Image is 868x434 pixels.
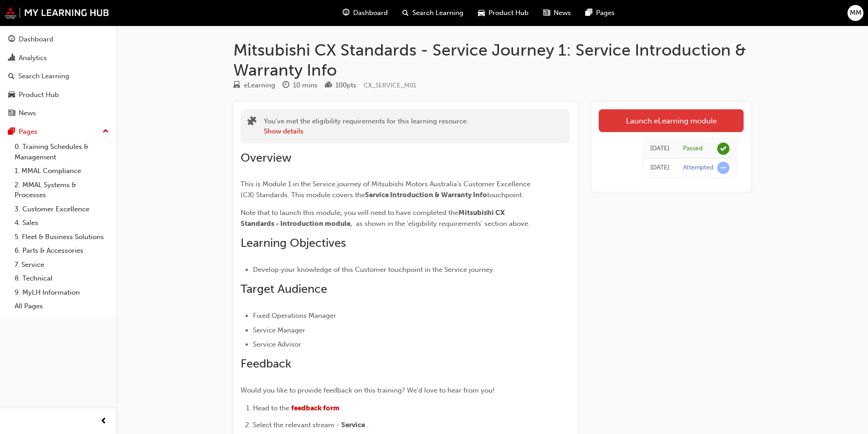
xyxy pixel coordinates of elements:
[5,7,109,19] img: mmal
[253,340,301,348] span: Service Advisor
[343,7,349,19] span: guage-icon
[293,80,318,91] div: 10 mins
[596,8,615,18] span: Pages
[11,178,113,202] a: 2. MMAL Systems & Processes
[244,80,275,91] div: eLearning
[341,421,365,429] span: Service
[11,216,113,230] a: 4. Sales
[19,127,37,137] div: Pages
[11,258,113,272] a: 7. Service
[19,108,36,118] div: News
[350,220,530,228] span: , as shown in the 'eligibility requirements' section above.
[4,123,113,140] button: Pages
[367,421,369,429] span: .
[478,7,485,19] span: car-icon
[11,202,113,216] a: 3. Customer Excellence
[717,162,729,174] span: learningRecordVerb_ATTEMPT-icon
[8,72,15,81] span: search-icon
[335,80,356,91] div: 100 pts
[543,7,550,19] span: news-icon
[264,116,468,137] div: You've met the eligibility requirements for this learning resource.
[683,144,703,153] div: Passed
[241,386,495,394] span: Would you like to provide feedback on this training? We'd love to hear from you!
[241,180,532,199] span: This is Module 1 in the Service journey of Mitsubishi Motors Australia's Customer Excellence (CX)...
[717,143,729,155] span: learningRecordVerb_PASS-icon
[11,140,113,164] a: 0. Training Schedules & Management
[4,87,113,103] a: Product Hub
[8,54,15,62] span: chart-icon
[8,91,15,99] span: car-icon
[247,117,257,128] span: puzzle-icon
[8,36,15,44] span: guage-icon
[8,109,15,117] span: news-icon
[241,151,292,165] span: Overview
[402,7,409,19] span: search-icon
[850,8,862,18] span: MM
[536,4,578,22] a: news-iconNews
[8,128,15,136] span: pages-icon
[412,8,463,18] span: Search Learning
[11,299,113,313] a: All Pages
[11,164,113,178] a: 1. MMAL Compliance
[4,68,113,85] a: Search Learning
[103,126,109,138] span: up-icon
[11,244,113,258] a: 6. Parts & Accessories
[683,163,714,172] div: Attempted
[335,4,395,22] a: guage-iconDashboard
[554,8,571,18] span: News
[18,71,69,82] div: Search Learning
[325,82,332,90] span: podium-icon
[100,416,107,427] span: prev-icon
[241,357,291,371] span: Feedback
[253,421,339,429] span: Select the relevant stream -
[325,80,356,91] div: Points
[650,163,669,173] div: Tue Sep 16 2025 14:18:43 GMT+1000 (Australian Eastern Standard Time)
[11,230,113,244] a: 5. Fleet & Business Solutions
[488,8,529,18] span: Product Hub
[353,8,388,18] span: Dashboard
[650,143,669,154] div: Thu Sep 18 2025 17:32:36 GMT+1000 (Australian Eastern Standard Time)
[365,191,487,199] span: Service Introduction & Warranty Info
[241,282,327,296] span: Target Audience
[364,82,416,89] span: Learning resource code
[19,53,47,63] div: Analytics
[487,191,524,199] span: touchpoint.
[282,80,318,91] div: Duration
[253,311,336,320] span: Fixed Operations Manager
[233,40,751,80] h1: Mitsubishi CX Standards - Service Journey 1: Service Introduction & Warranty Info
[599,109,744,132] a: Launch eLearning module
[341,404,343,412] span: .
[4,29,113,123] button: DashboardAnalyticsSearch LearningProduct HubNews
[11,286,113,300] a: 9. MyLH Information
[291,404,339,412] a: feedback form
[241,209,458,217] span: Note that to launch this module, you will need to have completed the
[19,34,53,45] div: Dashboard
[11,271,113,286] a: 8. Technical
[253,326,305,334] span: Service Manager
[4,105,113,122] a: News
[241,236,346,250] span: Learning Objectives
[19,90,59,100] div: Product Hub
[471,4,536,22] a: car-iconProduct Hub
[282,82,289,90] span: clock-icon
[233,80,275,91] div: Type
[4,31,113,48] a: Dashboard
[395,4,471,22] a: search-iconSearch Learning
[4,50,113,66] a: Analytics
[847,5,863,21] button: MM
[233,82,240,90] span: learningResourceType_ELEARNING-icon
[253,404,289,412] span: Head to the
[264,126,303,137] button: Show details
[578,4,622,22] a: pages-iconPages
[586,7,592,19] span: pages-icon
[253,266,495,274] span: Develop your knowledge of this Customer touchpoint in the Service journey.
